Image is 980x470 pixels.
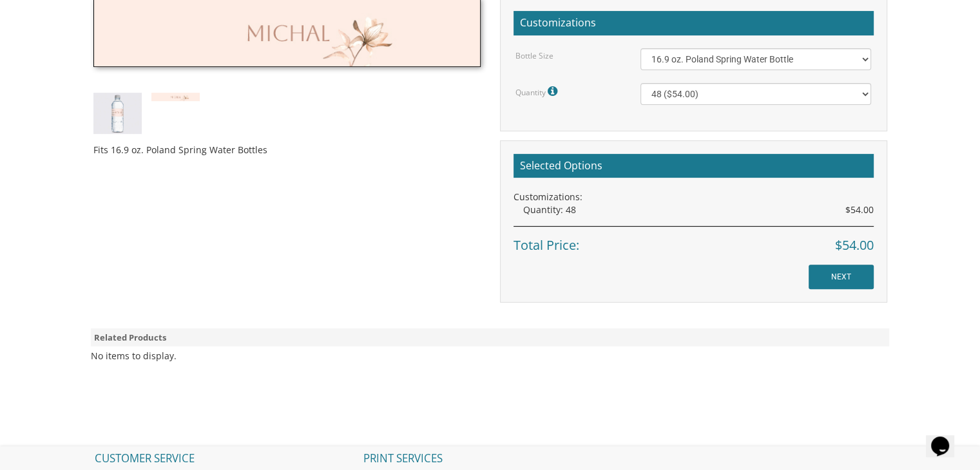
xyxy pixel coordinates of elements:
[926,418,967,457] iframe: chat widget
[515,50,553,61] label: Bottle Size
[809,265,874,289] input: NEXT
[91,350,177,362] div: No items to display.
[514,154,874,178] h2: Selected Options
[515,83,561,100] label: Quantity
[514,11,874,35] h2: Customizations
[845,203,874,216] span: $54.00
[514,191,874,203] div: Customizations:
[523,203,874,216] div: Quantity: 48
[835,236,874,255] span: $54.00
[151,93,200,101] img: strip22.jpg
[93,93,142,134] img: bottle-style22.jpg
[514,226,874,255] div: Total Price:
[93,134,481,156] div: Fits 16.9 oz. Poland Spring Water Bottles
[91,328,890,347] div: Related Products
